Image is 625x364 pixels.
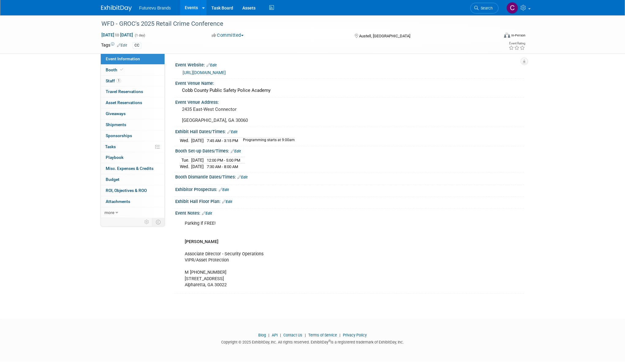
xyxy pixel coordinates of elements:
div: Booth Set-up Dates/Times: [175,146,524,154]
a: Sponsorships [101,130,165,141]
a: API [272,333,278,337]
div: Event Rating [509,42,525,45]
img: Format-Inperson.png [504,33,510,38]
a: Contact Us [283,333,302,337]
td: [DATE] [191,163,204,170]
span: 1 [116,78,121,83]
td: Tags [101,42,127,49]
a: Shipments [101,119,165,130]
td: Wed. [180,137,191,144]
a: Edit [222,200,232,204]
i: Booth reservation complete [120,68,123,71]
span: 12:00 PM - 5:00 PM [207,158,240,163]
div: Exhibit Hall Dates/Times: [175,127,524,135]
a: Edit [231,149,241,153]
td: Tue. [180,157,191,163]
a: Staff1 [101,76,165,86]
button: Committed [210,32,246,39]
td: Toggle Event Tabs [152,218,165,226]
a: Misc. Expenses & Credits [101,163,165,174]
a: Edit [206,63,217,67]
img: CHERYL CLOWES [506,2,518,14]
div: Exhibitor Prospectus: [175,185,524,193]
b: [PERSON_NAME] [185,239,218,244]
div: CC [133,42,141,49]
sup: ® [328,339,331,343]
span: Austell, [GEOGRAPHIC_DATA] [359,34,410,38]
img: ExhibitDay [101,5,132,11]
a: Giveaways [101,108,165,119]
span: ROI, Objectives & ROO [106,188,147,193]
div: Event Venue Name: [175,79,524,86]
td: Personalize Event Tab Strip [142,218,152,226]
span: Futurevu Brands [139,6,171,10]
span: | [278,333,282,337]
span: | [338,333,342,337]
div: Event Website: [175,60,524,68]
span: Travel Reservations [106,89,143,94]
span: Event Information [106,56,140,61]
a: Event Information [101,54,165,64]
a: Edit [202,211,212,216]
div: Cobb County Public Safety Police Academy [180,86,519,95]
div: In-Person [511,33,525,38]
span: Budget [106,177,119,182]
pre: 2435 East-West Connector [GEOGRAPHIC_DATA], GA 30060 [182,107,314,123]
div: Parking if FREE! Associate Director - Security Operations VIPR/Asset Protection M [PHONE_NUMBER] ... [180,217,456,291]
span: Sponsorships [106,133,132,138]
span: 7:30 AM - 8:00 AM [207,164,238,169]
a: Blog [258,333,266,337]
span: 7:45 AM - 3:15 PM [207,138,238,143]
span: Booth [106,67,124,72]
div: Event Notes: [175,208,524,216]
span: Playbook [106,155,123,160]
span: more [104,210,114,215]
a: Asset Reservations [101,97,165,108]
a: more [101,207,165,218]
a: Privacy Policy [343,333,367,337]
span: | [267,333,271,337]
span: to [114,32,120,37]
td: [DATE] [191,137,204,144]
span: Misc. Expenses & Credits [106,166,153,171]
div: Event Venue Address: [175,98,524,105]
span: Staff [106,78,121,83]
a: Playbook [101,152,165,163]
a: Tasks [101,141,165,152]
span: Giveaways [106,111,126,116]
td: [DATE] [191,157,204,163]
td: Wed. [180,163,191,170]
div: Booth Dismantle Dates/Times: [175,172,524,180]
div: Event Format [462,32,525,41]
a: ROI, Objectives & ROO [101,185,165,196]
a: Terms of Service [308,333,337,337]
span: Tasks [105,144,116,149]
span: Search [479,6,493,10]
a: Edit [117,43,127,47]
span: (1 day) [134,33,145,37]
span: Attachments [106,199,130,204]
a: Booth [101,65,165,75]
a: [URL][DOMAIN_NAME] [183,70,226,75]
a: Attachments [101,196,165,207]
a: Search [470,3,498,13]
a: Budget [101,174,165,185]
div: WFD - GROC's 2025 Retail Crime Conference [99,18,489,29]
span: Shipments [106,122,126,127]
a: Travel Reservations [101,86,165,97]
a: Edit [237,175,248,179]
span: [DATE] [DATE] [101,32,133,38]
a: Edit [219,188,229,192]
a: Edit [227,130,237,134]
span: Asset Reservations [106,100,142,105]
div: Exhibit Hall Floor Plan: [175,197,524,205]
td: Programming starts at 9:00am [239,137,295,144]
span: | [303,333,307,337]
